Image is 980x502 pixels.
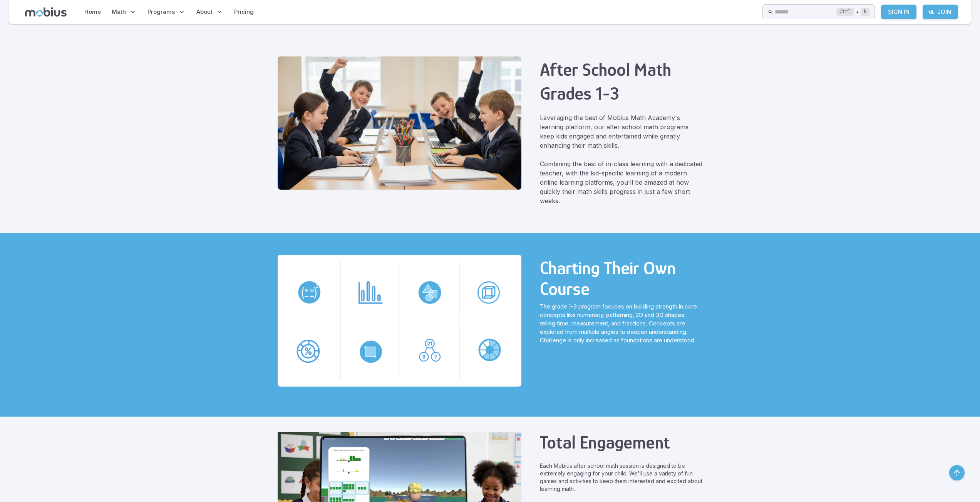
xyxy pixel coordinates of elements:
[112,8,126,16] span: Math
[232,3,256,21] a: Pricing
[540,83,702,104] h2: Grades 1-3
[861,8,869,16] kbd: k
[881,5,916,19] a: Sign In
[540,258,702,299] h2: Charting Their Own Course
[278,255,522,387] img: navigators-charting-their-own-course.svg
[836,7,869,17] div: +
[147,8,175,16] span: Programs
[540,255,702,389] div: The grade 1-3 program focuses on building strength in core concepts like numeracy, patterning, 2D...
[540,159,702,205] p: Combining the best of in-class learning with a dedicated teacher, with the kid-specific learning ...
[540,462,702,493] p: Each Mobius after-school math session is designed to be extremely engaging for your child. We'll ...
[540,59,702,80] h2: After School Math
[836,8,854,16] kbd: Ctrl
[540,113,702,150] p: Leveraging the best of Mobius Math Academy's learning platform, our after school math programs ke...
[540,432,702,453] h2: Total Engagement
[82,3,103,21] a: Home
[278,56,522,189] img: after-school-grade-1-to-3.png
[923,5,958,19] a: Join
[196,8,213,16] span: About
